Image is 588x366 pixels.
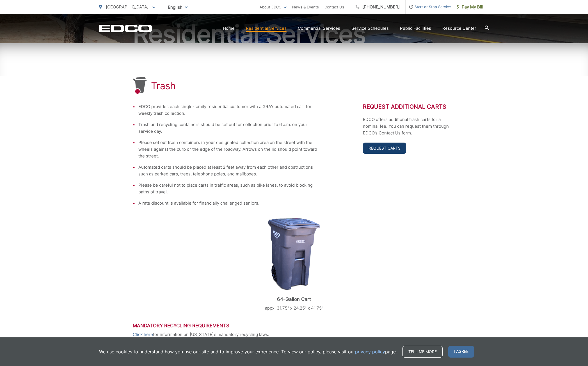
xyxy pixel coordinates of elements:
a: EDCD logo. Return to the homepage. [99,24,152,32]
a: Service Schedules [351,25,389,32]
p: for information on [US_STATE]’s mandatory recycling laws. [133,331,456,338]
a: Tell me more [402,346,443,358]
li: A rate discount is available for financially challenged seniors. [138,200,318,207]
h2: Request Additional Carts [363,103,456,110]
p: We use cookies to understand how you use our site and to improve your experience. To view our pol... [99,348,397,355]
a: Click here [133,331,153,338]
a: Request Carts [363,143,406,154]
a: News & Events [292,4,319,10]
li: EDCO provides each single-family residential customer with a GRAY automated cart for weekly trash... [138,103,318,117]
h1: Trash [151,80,176,91]
h3: Mandatory Recycling Requirements [133,323,456,328]
p: 64-Gallon Cart [234,296,354,302]
li: Please set out trash containers in your designated collection area on the street with the wheels ... [138,139,318,159]
a: Residential Services [246,25,287,32]
a: Commercial Services [298,25,340,32]
span: I agree [448,346,474,358]
a: Public Facilities [400,25,431,32]
img: cart-trash.png [268,218,320,291]
p: EDCO offers additional trash carts for a nominal fee. You can request them through EDCO’s Contact... [363,116,456,136]
span: Pay My Bill [457,4,483,10]
span: English [164,2,192,12]
a: privacy policy [355,348,385,355]
a: Home [223,25,235,32]
li: Please be careful not to place carts in traffic areas, such as bike lanes, to avoid blocking path... [138,182,318,195]
li: Trash and recycling containers should be set out for collection prior to 6 a.m. on your service day. [138,121,318,135]
li: Automated carts should be placed at least 2 feet away from each other and obstructions such as pa... [138,164,318,177]
span: [GEOGRAPHIC_DATA] [106,4,148,10]
h2: Residential Services [99,20,489,48]
a: About EDCO [260,4,287,10]
p: appx. 31.75" x 24.25" x 41.75" [234,305,354,312]
a: Contact Us [324,4,344,10]
a: Resource Center [442,25,476,32]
